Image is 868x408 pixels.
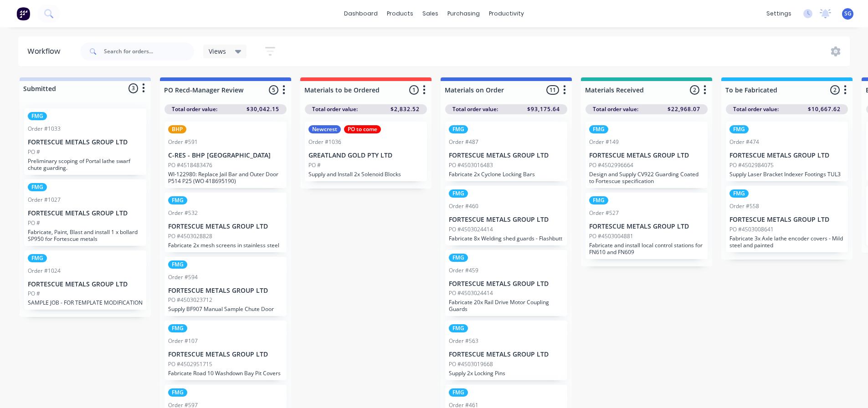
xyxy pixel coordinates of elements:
div: Order #487 [449,138,478,146]
p: PO # [28,219,40,227]
div: FMGOrder #1033FORTESCUE METALS GROUP LTDPO #Preliminary scoping of Portal lathe swarf chute guard... [24,108,146,175]
p: Preliminary scoping of Portal lathe swarf chute guarding. [28,158,143,171]
img: Factory [16,7,30,20]
div: FMG [449,388,468,397]
div: FMGOrder #558FORTESCUE METALS GROUP LTDPO #4503008641Fabricate 3x Axle lathe encoder covers - Mil... [726,186,848,252]
div: FMG [729,125,749,133]
div: Order #594 [168,273,198,281]
div: Order #527 [589,209,619,217]
div: productivity [484,7,529,20]
div: Order #558 [729,202,759,210]
span: $93,175.64 [527,105,560,113]
div: FMGOrder #563FORTESCUE METALS GROUP LTDPO #4503019668Supply 2x Locking Pins [445,321,567,380]
div: FMG [168,196,187,204]
div: FMG [589,125,608,133]
div: FMG [28,254,47,262]
div: Order #107 [168,337,198,345]
p: Supply BF907 Manual Sample Chute Door [168,306,283,312]
div: Order #1024 [28,267,61,275]
div: Order #591 [168,138,198,146]
div: FMG [168,324,187,332]
p: FORTESCUE METALS GROUP LTD [28,138,143,146]
div: Order #460 [449,202,478,210]
div: FMGOrder #107FORTESCUE METALS GROUP LTDPO #4502951715Fabricate Road 10 Washdown Bay Pit Covers [164,321,287,380]
p: Fabricate 2x mesh screens in stainless steel [168,242,283,249]
p: FORTESCUE METALS GROUP LTD [729,216,844,224]
p: C-RES - BHP [GEOGRAPHIC_DATA] [168,152,283,159]
div: FMGOrder #149FORTESCUE METALS GROUP LTDPO #4502996664Design and Supply CV922 Guarding Coated to F... [586,122,708,188]
span: $30,042.15 [247,105,279,113]
span: Total order value: [312,105,358,113]
p: PO #4503024414 [449,289,493,297]
div: FMGOrder #474FORTESCUE METALS GROUP LTDPO #4502984075Supply Laser Bracket Indexer Footings TUL3 [726,122,848,181]
p: FORTESCUE METALS GROUP LTD [28,280,143,288]
p: FORTESCUE METALS GROUP LTD [449,280,564,288]
p: PO #4518483476 [168,161,212,169]
span: Total order value: [172,105,217,113]
div: FMGOrder #527FORTESCUE METALS GROUP LTDPO #4503004881Fabricate and install local control stations... [586,193,708,259]
a: dashboard [339,7,382,20]
div: Order #149 [589,138,619,146]
span: $10,667.62 [808,105,841,113]
p: PO #4502951715 [168,360,212,368]
p: Fabricate and install local control stations for FN610 and FN609 [589,242,704,255]
p: FORTESCUE METALS GROUP LTD [449,351,564,358]
p: Fabricate 2x Cyclone Locking Bars [449,171,564,178]
div: FMG [28,112,47,120]
span: $22,968.07 [668,105,700,113]
p: FORTESCUE METALS GROUP LTD [589,152,704,159]
p: Design and Supply CV922 Guarding Coated to Fortescue specification [589,171,704,184]
div: Order #1036 [308,138,341,146]
div: FMG [28,183,47,191]
p: FORTESCUE METALS GROUP LTD [28,209,143,217]
div: FMG [449,324,468,332]
p: PO #4503024414 [449,225,493,234]
p: PO #4503004881 [589,232,633,240]
div: Workflow [27,46,65,57]
span: $2,832.52 [390,105,420,113]
p: WI-122980: Replace Jail Bar and Outer Door P514 P25 (WO 418695190) [168,171,283,184]
input: Search for orders... [104,42,194,61]
span: SG [844,10,852,18]
span: Total order value: [452,105,498,113]
div: FMG [729,189,749,198]
div: sales [418,7,443,20]
div: FMG [168,260,187,269]
p: PO #4503023712 [168,296,212,304]
p: PO # [308,161,321,169]
p: FORTESCUE METALS GROUP LTD [449,216,564,224]
div: settings [762,7,796,20]
div: FMGOrder #487FORTESCUE METALS GROUP LTDPO #4503016483Fabricate 2x Cyclone Locking Bars [445,122,567,181]
p: Supply Laser Bracket Indexer Footings TUL3 [729,171,844,178]
div: FMG [449,125,468,133]
p: PO #4503019668 [449,360,493,368]
p: FORTESCUE METALS GROUP LTD [168,287,283,295]
div: FMGOrder #532FORTESCUE METALS GROUP LTDPO #4503028828Fabricate 2x mesh screens in stainless steel [164,193,287,252]
div: FMG [449,254,468,262]
p: PO #4502996664 [589,161,633,169]
p: Fabricate 8x Welding shed guards - Flashbutt [449,235,564,242]
div: NewcrestPO to comeOrder #1036GREATLAND GOLD PTY LTDPO #Supply and Install 2x Solenoid Blocks [305,122,427,181]
div: FMGOrder #594FORTESCUE METALS GROUP LTDPO #4503023712Supply BF907 Manual Sample Chute Door [164,257,287,316]
span: Views [209,46,226,56]
p: Supply 2x Locking Pins [449,370,564,377]
div: Order #563 [449,337,478,345]
div: Order #474 [729,138,759,146]
p: PO # [28,148,40,156]
div: FMGOrder #459FORTESCUE METALS GROUP LTDPO #4503024414Fabricate 20x Rail Drive Motor Coupling Guards [445,250,567,316]
p: SAMPLE JOB - FOR TEMPLATE MODIFICATION [28,299,143,306]
p: FORTESCUE METALS GROUP LTD [729,152,844,159]
div: Order #1027 [28,196,61,204]
p: Fabricate 3x Axle lathe encoder covers - Mild steel and painted [729,235,844,249]
p: FORTESCUE METALS GROUP LTD [168,223,283,230]
span: Total order value: [733,105,779,113]
p: PO #4503008641 [729,225,774,234]
div: products [382,7,418,20]
div: Order #459 [449,266,478,275]
p: FORTESCUE METALS GROUP LTD [168,351,283,358]
div: FMG [449,189,468,198]
div: BHPOrder #591C-RES - BHP [GEOGRAPHIC_DATA]PO #4518483476WI-122980: Replace Jail Bar and Outer Doo... [164,122,287,188]
div: Order #1033 [28,125,61,133]
p: PO #4503028828 [168,232,212,240]
p: Fabricate 20x Rail Drive Motor Coupling Guards [449,299,564,312]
